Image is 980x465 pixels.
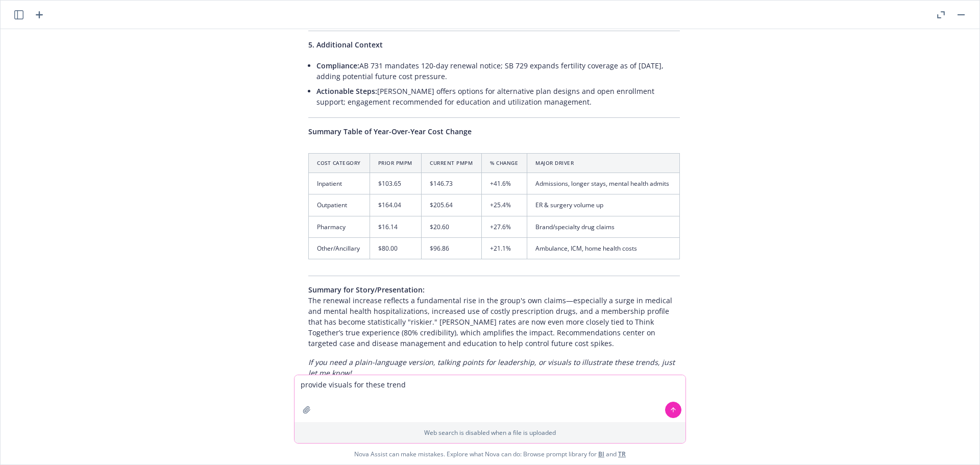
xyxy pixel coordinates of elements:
[370,194,421,216] td: $164.04
[308,357,675,378] em: If you need a plain-language version, talking points for leadership, or visuals to illustrate the...
[354,444,626,464] span: Nova Assist can make mistakes. Explore what Nova can do: Browse prompt library for and
[422,194,482,216] td: $205.64
[482,216,527,237] td: +27.6%
[422,237,482,259] td: $96.86
[370,216,421,237] td: $16.14
[308,40,383,50] span: 5. Additional Context
[422,154,482,173] th: Current PMPM
[316,84,680,109] li: [PERSON_NAME] offers options for alternative plan designs and open enrollment support; engagement...
[308,285,425,295] span: Summary for Story/Presentation:
[370,154,421,173] th: Prior PMPM
[422,216,482,237] td: $20.60
[301,428,679,437] p: Web search is disabled when a file is uploaded
[482,173,527,194] td: +41.6%
[527,216,680,237] td: Brand/specialty drug claims
[527,237,680,259] td: Ambulance, ICM, home health costs
[295,375,685,422] textarea: provide visuals for these trend
[309,173,370,194] td: Inpatient
[527,154,680,173] th: Major Driver
[370,173,421,194] td: $103.65
[482,154,527,173] th: % Change
[482,237,527,259] td: +21.1%
[316,86,377,96] span: Actionable Steps:
[308,127,472,136] span: Summary Table of Year-Over-Year Cost Change
[527,194,680,216] td: ER & surgery volume up
[309,237,370,259] td: Other/Ancillary
[618,450,626,458] a: TR
[316,61,359,70] span: Compliance:
[482,194,527,216] td: +25.4%
[308,284,680,349] p: The renewal increase reflects a fundamental rise in the group's own claims—especially a surge in ...
[598,450,604,458] a: BI
[422,173,482,194] td: $146.73
[527,173,680,194] td: Admissions, longer stays, mental health admits
[309,194,370,216] td: Outpatient
[309,154,370,173] th: Cost Category
[316,58,680,84] li: AB 731 mandates 120-day renewal notice; SB 729 expands fertility coverage as of [DATE], adding po...
[370,237,421,259] td: $80.00
[309,216,370,237] td: Pharmacy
